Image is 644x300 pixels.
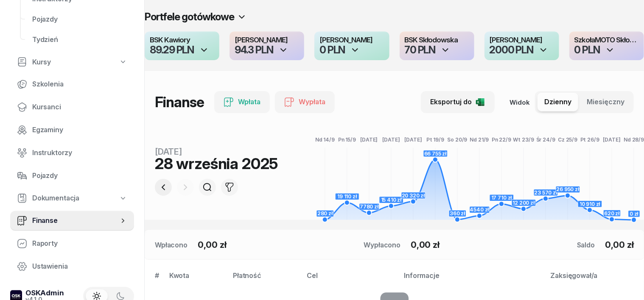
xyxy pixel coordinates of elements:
span: Miesięczny [587,97,624,108]
h4: BSK Skłodowska [405,36,469,44]
button: [PERSON_NAME]94.3 PLN [230,31,304,60]
th: Cel [302,270,399,288]
tspan: So 20/9 [448,136,468,143]
a: Pojazdy [10,166,134,186]
button: BSK Skłodowska70 PLN [400,31,474,60]
span: Pojazdy [32,170,127,181]
span: Ustawienia [32,261,127,272]
h4: BSK Kawiory [150,36,214,44]
a: Szkolenia [10,74,134,94]
div: Wypłata [284,97,325,108]
a: Egzaminy [10,120,134,140]
tspan: Śr 24/9 [536,136,555,143]
span: Instruktorzy [32,147,127,158]
h2: Portfele gotówkowe [145,10,234,24]
tspan: Pt 19/9 [426,136,444,143]
div: 2000 PLN [490,45,533,55]
tspan: Nd 14/9 [315,136,335,143]
button: BSK Kawiory89.29 PLN [145,31,219,60]
th: # [145,270,164,288]
span: Egzaminy [32,125,127,136]
span: Finanse [32,215,119,226]
div: Wpłacono [155,240,188,250]
button: [PERSON_NAME]2000 PLN [484,31,559,60]
th: Kwota [164,270,228,288]
div: Wypłacono [364,240,401,250]
button: Miesięczny [580,93,631,111]
span: Raporty [32,238,127,249]
button: [PERSON_NAME]0 PLN [314,31,389,60]
div: 28 września 2025 [155,156,278,171]
tspan: [DATE] [603,136,621,143]
button: Eksportuj do [421,91,495,113]
button: Dzienny [538,93,578,111]
a: Pojazdy [25,9,134,30]
span: Dzienny [544,97,571,108]
tspan: [DATE] [361,136,378,143]
h4: [PERSON_NAME] [235,36,299,44]
a: Raporty [10,233,134,254]
h1: Finanse [155,94,204,110]
th: Zaksięgował/a [546,270,644,288]
div: 94.3 PLN [235,45,273,55]
div: OSKAdmin [25,289,64,297]
tspan: Wt 23/9 [513,136,534,143]
th: Płatność [228,270,302,288]
div: Eksportuj do [430,97,485,108]
div: 70 PLN [405,45,436,55]
span: Kursanci [32,102,127,113]
tspan: Nd 21/9 [470,136,489,143]
div: [DATE] [155,147,278,156]
h4: [PERSON_NAME] [490,36,554,44]
tspan: [DATE] [405,136,422,143]
a: Kursy [10,53,134,72]
a: Instruktorzy [10,143,134,163]
span: Szkolenia [32,79,127,90]
div: 89.29 PLN [150,45,194,55]
th: Informacje [399,270,546,288]
button: Wpłata [214,91,270,113]
a: Finanse [10,211,134,231]
a: Ustawienia [10,256,134,277]
span: Pojazdy [32,14,127,25]
a: Kursanci [10,97,134,117]
div: 0 PLN [574,45,600,55]
span: Kursy [32,57,51,68]
tspan: Pn 15/9 [338,136,356,143]
div: 0 PLN [319,45,345,55]
tspan: Pn 22/9 [492,136,511,143]
span: Dokumentacja [32,193,79,204]
tspan: Pt 26/9 [580,136,599,143]
div: Saldo [577,240,595,250]
tspan: [DATE] [383,136,400,143]
button: Wypłata [275,91,335,113]
a: Tydzień [25,30,134,50]
div: Wpłata [224,97,260,108]
button: SzkołaMOTO Skłodowska0 PLN [569,31,644,60]
tspan: Cz 25/9 [558,136,578,143]
a: Dokumentacja [10,189,134,208]
h4: [PERSON_NAME] [319,36,384,44]
h4: SzkołaMOTO Skłodowska [574,36,639,44]
span: Tydzień [32,34,127,45]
